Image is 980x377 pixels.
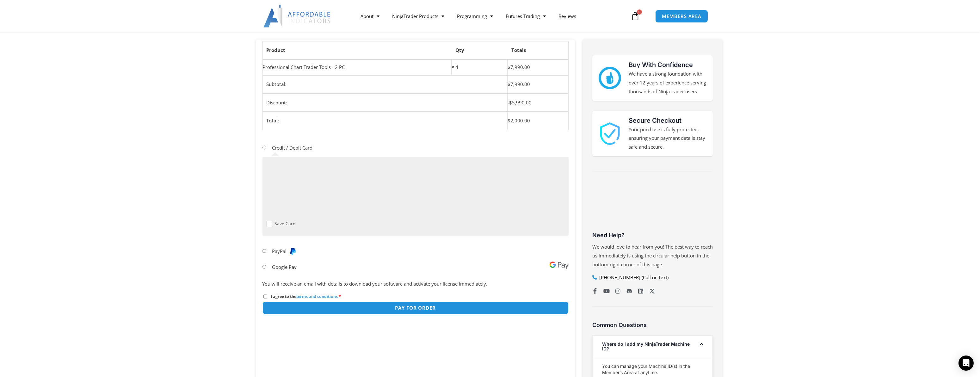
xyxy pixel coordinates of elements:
[499,9,552,23] a: Futures Trading
[508,117,530,124] bdi: 2,000.00
[263,94,508,112] th: Discount:
[272,264,297,270] label: Google Pay
[508,94,568,112] td: -
[263,294,268,299] input: I agree to theterms and conditions *
[637,9,642,15] span: 0
[265,160,563,219] iframe: Secure payment input frame
[662,14,701,19] span: MEMBERS AREA
[508,81,510,87] span: $
[451,9,499,23] a: Programming
[354,9,629,23] nav: Menu
[263,41,452,59] th: Product
[272,145,312,151] label: Credit / Debit Card
[271,294,338,299] span: I agree to the
[339,294,341,299] abbr: required
[621,7,649,25] a: 0
[629,116,706,125] h3: Secure Checkout
[263,5,331,28] img: LogoAI | Affordable Indicators – NinjaTrader
[262,280,569,288] p: You will receive an email with details to download your software and activate your license immedi...
[592,244,713,268] span: We would love to hear from you! The best way to reach us immediately is using the circular help b...
[263,112,508,130] th: Total:
[289,248,297,255] img: PayPal
[508,64,510,70] span: $
[262,301,569,314] button: Pay for order
[386,9,451,23] a: NinjaTrader Products
[354,9,386,23] a: About
[263,59,452,75] td: Professional Chart Trader Tools - 2 PC
[598,273,669,282] span: [PHONE_NUMBER] (Call or Text)
[550,262,569,269] img: Google Pay
[599,122,621,145] img: 1000913 | Affordable Indicators – NinjaTrader
[509,99,532,106] bdi: 5,990.00
[452,64,459,70] strong: × 1
[602,363,703,376] p: You can manage your Machine ID(s) in the Member’s Area at anytime.
[552,9,582,23] a: Reviews
[958,355,974,371] div: Open Intercom Messenger
[274,220,295,227] label: Save Card
[296,294,338,299] a: terms and conditions
[629,70,706,96] p: We have a strong foundation with over 12 years of experience serving thousands of NinjaTrader users.
[629,125,706,152] p: Your purchase is fully protected, ensuring your payment details stay safe and secure.
[508,117,510,124] span: $
[452,41,508,59] th: Qty
[629,60,706,70] h3: Buy With Confidence
[592,232,713,239] h3: Need Help?
[509,99,512,106] span: $
[508,64,530,70] bdi: 7,990.00
[592,182,713,230] iframe: Customer reviews powered by Trustpilot
[263,75,508,94] th: Subtotal:
[599,67,621,89] img: mark thumbs good 43913 | Affordable Indicators – NinjaTrader
[602,341,690,351] a: Where do I add my NinjaTrader Machine ID?
[272,248,297,254] label: PayPal
[655,10,708,23] a: MEMBERS AREA
[508,81,530,87] bdi: 7,990.00
[593,336,712,357] div: Where do I add my NinjaTrader Machine ID?
[508,41,568,59] th: Totals
[592,321,713,329] h3: Common Questions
